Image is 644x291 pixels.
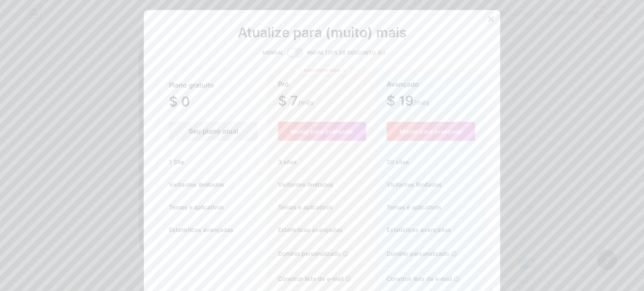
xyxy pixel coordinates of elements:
font: ✨ Mais populares ✨ [298,68,346,73]
font: Estatísticas avançadas [278,226,343,233]
button: Mudar para avançado [278,122,366,141]
font: Atualize para (muito) mais [238,24,407,41]
font: Visitantes ilimitados [169,181,224,188]
font: Mudar para avançado [291,128,353,135]
font: Avançado [387,80,419,88]
font: $ 0 [169,93,190,110]
font: 1 Site [169,158,184,165]
font: Temas e aplicativos [387,203,441,211]
font: Mudar para avançado [400,128,462,135]
font: Domínio personalizado [278,250,340,257]
font: Domínio personalizado [387,250,449,257]
font: Seu plano atual [189,127,238,135]
font: $ 7 [278,93,298,109]
font: /mês [414,98,429,107]
font: Plano gratuito [169,81,214,89]
font: Visitantes ilimitados [278,181,333,188]
font: 3 sites [278,158,297,165]
font: MENSAL [262,49,283,56]
font: Estatísticas avançadas [169,226,234,233]
font: Visitantes ilimitados [387,181,442,188]
font: Construir lista de e-mail [387,275,452,282]
font: ANUAL (20% DE DESCONTO 🎉) [307,49,385,56]
font: Temas e aplicativos [278,203,333,211]
button: Mudar para avançado [387,122,475,141]
font: Estatísticas avançadas [387,226,451,233]
font: $ 19 [387,93,414,109]
font: /mês [298,98,314,107]
font: Temas e aplicativos [169,203,224,211]
font: 20 sites [387,158,409,165]
font: Construir lista de e-mail [278,275,343,282]
font: Pró [278,80,289,88]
